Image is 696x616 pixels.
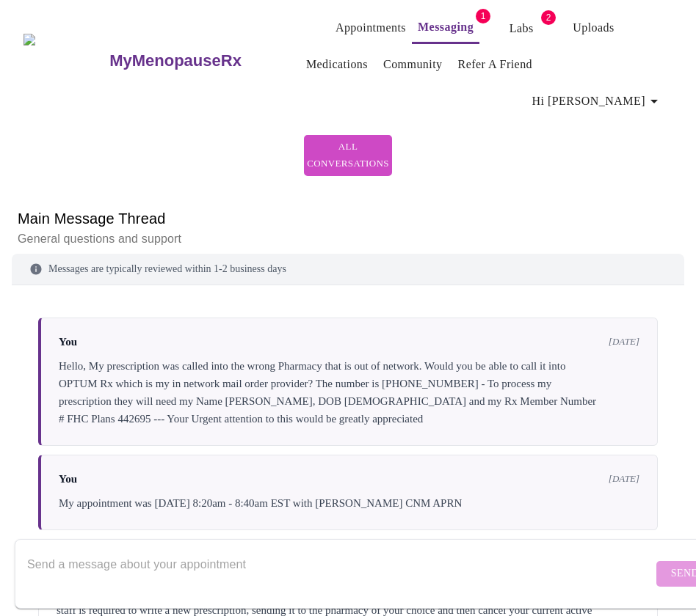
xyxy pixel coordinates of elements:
[526,87,669,116] button: Hi [PERSON_NAME]
[109,51,242,70] h3: MyMenopauseRx
[476,9,490,23] span: 1
[306,54,368,75] a: Medications
[452,50,539,79] button: Refer a Friend
[418,17,474,37] a: Messaging
[59,473,77,485] span: You
[336,18,406,38] a: Appointments
[377,50,449,79] button: Community
[498,14,545,43] button: Labs
[27,550,653,597] textarea: Send a message about your appointment
[304,135,392,176] button: All Conversations
[412,12,479,44] button: Messaging
[59,494,639,512] div: My appointment was [DATE] 8:20am - 8:40am EST with [PERSON_NAME] CNM APRN
[609,336,639,348] span: [DATE]
[300,50,374,79] button: Medications
[567,13,620,43] button: Uploads
[18,207,678,230] h6: Main Message Thread
[510,18,534,39] a: Labs
[532,91,663,111] span: Hi [PERSON_NAME]
[319,139,377,172] span: All Conversations
[541,10,556,25] span: 2
[458,54,533,75] a: Refer a Friend
[108,35,300,87] a: MyMenopauseRx
[59,336,77,348] span: You
[609,473,639,485] span: [DATE]
[573,18,615,38] a: Uploads
[59,357,639,428] div: Hello, My prescription was called into the wrong Pharmacy that is out of network. Would you be ab...
[23,34,108,89] img: MyMenopauseRx Logo
[383,54,443,75] a: Community
[330,13,412,43] button: Appointments
[12,254,684,285] div: Messages are typically reviewed within 1-2 business days
[18,230,678,248] p: General questions and support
